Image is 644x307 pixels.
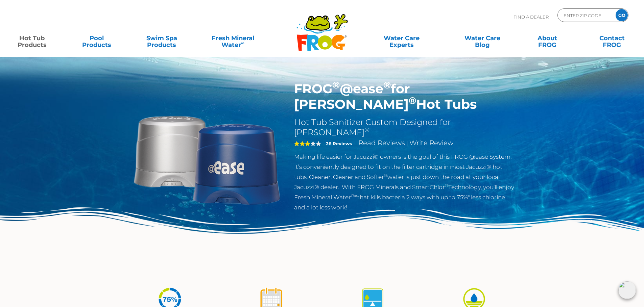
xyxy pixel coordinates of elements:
p: Find A Dealer [514,8,549,25]
input: GO [616,9,628,21]
a: PoolProducts [72,31,122,45]
a: Water CareBlog [457,31,507,45]
span: | [406,140,408,147]
input: Zip Code Form [563,10,609,20]
img: openIcon [618,281,636,299]
a: AboutFROG [522,31,572,45]
img: Sundance-cartridges-2.png [129,81,284,236]
a: Fresh MineralWater∞ [201,31,264,45]
sup: ® [409,95,416,106]
a: Water CareExperts [361,31,443,45]
a: Hot TubProducts [7,31,57,45]
strong: 26 Reviews [326,141,352,146]
a: Read Reviews [358,139,405,147]
sup: ® [364,126,369,134]
a: ContactFROG [587,31,637,45]
sup: ® [383,79,391,91]
sup: ® [332,79,340,91]
sup: ® [445,183,448,188]
p: Making life easier for Jacuzzi® owners is the goal of this FROG @ease System. It’s conveniently d... [294,152,515,212]
h1: FROG @ease for [PERSON_NAME] Hot Tubs [294,81,515,112]
span: 3 [294,141,310,146]
a: Swim SpaProducts [137,31,187,45]
sup: ∞ [241,40,244,46]
sup: ®∞ [351,193,357,198]
h2: Hot Tub Sanitizer Custom Designed for [PERSON_NAME] [294,117,515,137]
sup: ® [384,173,387,178]
a: Write Review [409,139,453,147]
